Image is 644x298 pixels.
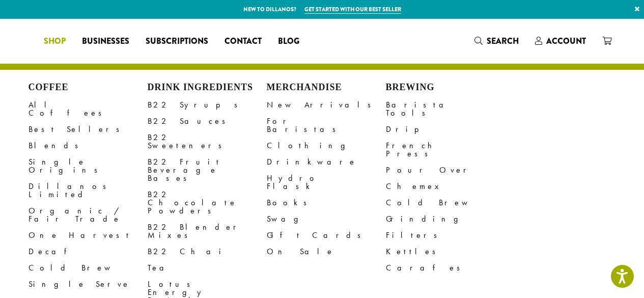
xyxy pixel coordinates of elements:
[29,154,148,178] a: Single Origins
[267,195,386,211] a: Books
[36,33,74,49] a: Shop
[225,35,262,48] span: Contact
[146,35,208,48] span: Subscriptions
[386,195,505,211] a: Cold Brew
[29,178,148,203] a: Dillanos Limited
[386,121,505,138] a: Drip
[148,113,267,129] a: B22 Sauces
[29,138,148,154] a: Blends
[29,97,148,121] a: All Coffees
[267,82,386,93] h4: Merchandise
[386,178,505,195] a: Chemex
[148,186,267,219] a: B22 Chocolate Powders
[148,243,267,260] a: B22 Chai
[386,138,505,162] a: French Press
[386,97,505,121] a: Barista Tools
[82,35,129,48] span: Businesses
[148,260,267,276] a: Tea
[267,243,386,260] a: On Sale
[29,82,148,93] h4: Coffee
[44,35,66,48] span: Shop
[29,227,148,243] a: One Harvest
[29,121,148,138] a: Best Sellers
[148,82,267,93] h4: Drink Ingredients
[386,227,505,243] a: Filters
[267,138,386,154] a: Clothing
[386,211,505,227] a: Grinding
[29,260,148,276] a: Cold Brew
[386,243,505,260] a: Kettles
[148,219,267,243] a: B22 Blender Mixes
[546,35,586,47] span: Account
[267,97,386,113] a: New Arrivals
[466,33,527,49] a: Search
[487,35,519,47] span: Search
[148,97,267,113] a: B22 Syrups
[148,129,267,154] a: B22 Sweeteners
[29,243,148,260] a: Decaf
[386,260,505,276] a: Carafes
[29,203,148,227] a: Organic / Fair Trade
[267,154,386,170] a: Drinkware
[278,35,299,48] span: Blog
[267,211,386,227] a: Swag
[29,276,148,292] a: Single Serve
[267,227,386,243] a: Gift Cards
[386,162,505,178] a: Pour Over
[267,170,386,195] a: Hydro Flask
[267,113,386,138] a: For Baristas
[148,154,267,186] a: B22 Fruit Beverage Bases
[304,5,401,14] a: Get started with our best seller
[386,82,505,93] h4: Brewing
